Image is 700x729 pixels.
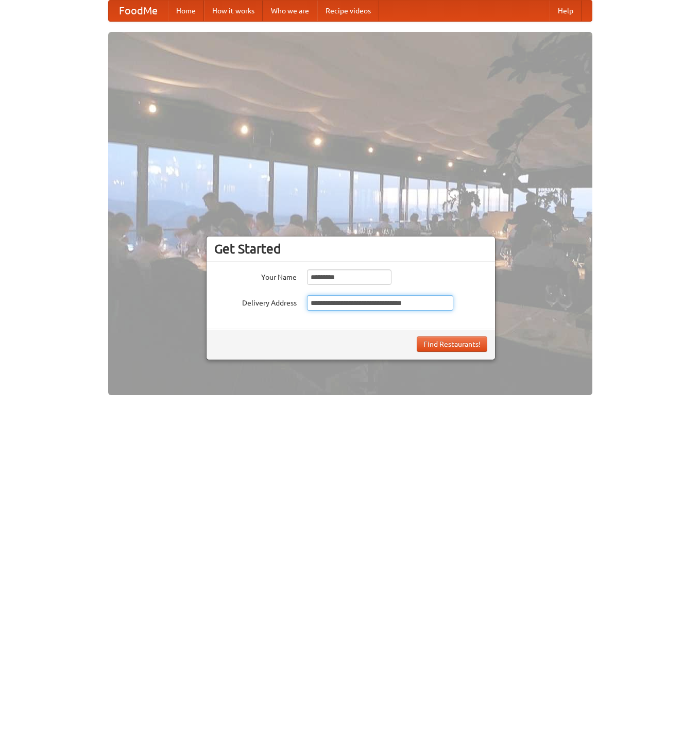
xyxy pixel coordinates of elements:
a: Home [168,1,204,21]
h3: Get Started [214,241,487,257]
button: Find Restaurants! [417,336,487,352]
label: Delivery Address [214,295,297,308]
a: Help [550,1,582,21]
a: How it works [204,1,263,21]
a: Recipe videos [317,1,379,21]
a: FoodMe [109,1,168,21]
label: Your Name [214,269,297,282]
a: Who we are [263,1,317,21]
